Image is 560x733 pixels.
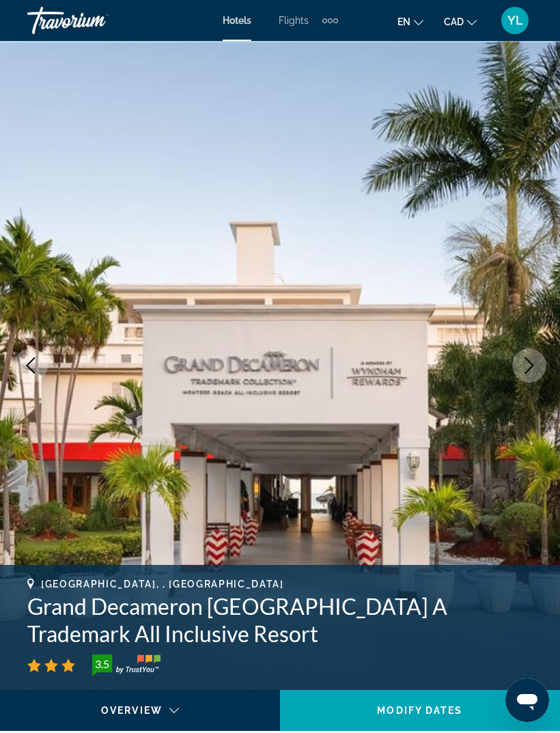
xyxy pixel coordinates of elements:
span: CAD [444,16,464,27]
a: Hotels [223,15,251,26]
a: Flights [279,15,309,26]
span: Modify Dates [377,705,462,716]
button: Change language [397,12,423,31]
img: trustyou-badge-hor.svg [92,654,160,676]
button: Extra navigation items [322,10,338,31]
button: Next image [512,348,546,383]
button: Modify Dates [280,690,560,731]
h1: Grand Decameron [GEOGRAPHIC_DATA] A Trademark All Inclusive Resort [27,593,533,648]
span: en [397,16,410,27]
span: [GEOGRAPHIC_DATA], , [GEOGRAPHIC_DATA] [41,579,284,590]
button: Previous image [14,348,48,383]
iframe: Button to launch messaging window [505,678,549,722]
button: Change currency [444,12,477,31]
button: User Menu [497,6,533,35]
a: Travorium [27,3,164,38]
span: YL [507,14,523,27]
div: 3.5 [88,656,115,672]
